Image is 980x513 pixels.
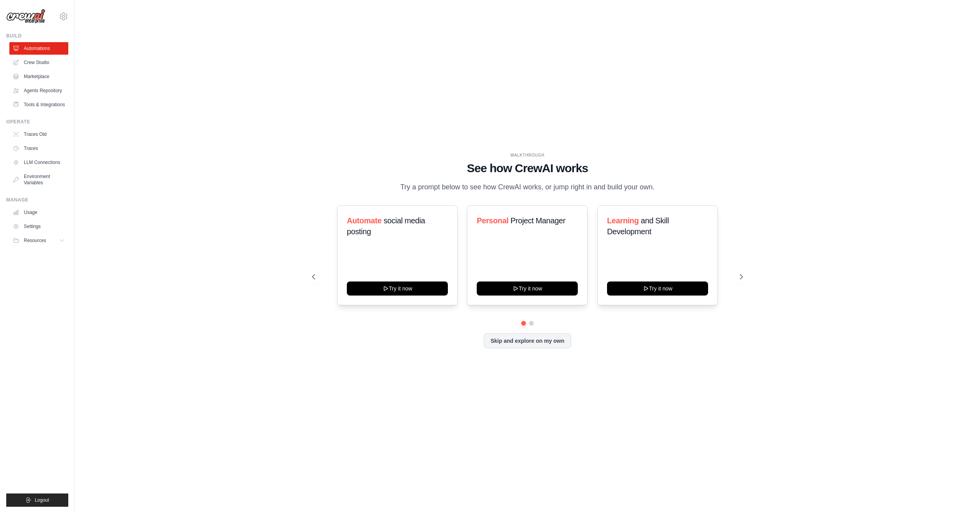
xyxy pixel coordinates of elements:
h1: See how CrewAI works [312,161,743,175]
a: Tools & Integrations [9,98,68,111]
a: Traces Old [9,128,68,141]
span: and Skill Development [607,216,669,236]
button: Logout [6,493,68,507]
a: Agents Repository [9,84,68,97]
button: Try it now [347,281,448,296]
span: Personal [477,216,508,225]
button: Resources [9,234,68,247]
p: Try a prompt below to see how CrewAI works, or jump right in and build your own. [396,182,659,193]
span: Learning [607,216,639,225]
a: Automations [9,42,68,55]
div: Operate [6,119,68,125]
img: Logo [6,9,45,24]
span: Project Manager [511,216,566,225]
button: Try it now [477,281,578,296]
span: social media posting [347,216,425,236]
a: Traces [9,142,68,155]
a: LLM Connections [9,156,68,169]
span: Resources [24,237,46,244]
span: Logout [35,497,49,503]
span: Automate [347,216,382,225]
div: Manage [6,197,68,203]
a: Environment Variables [9,170,68,189]
a: Crew Studio [9,56,68,69]
div: Build [6,33,68,39]
button: Skip and explore on my own [484,333,571,348]
button: Try it now [607,281,708,296]
div: WALKTHROUGH [312,152,743,158]
a: Settings [9,220,68,233]
a: Usage [9,206,68,219]
a: Marketplace [9,70,68,83]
